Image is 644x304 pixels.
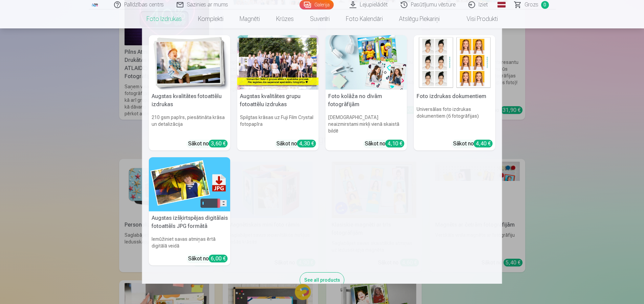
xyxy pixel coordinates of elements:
a: Foto kolāža no divām fotogrāfijāmFoto kolāža no divām fotogrāfijām[DEMOGRAPHIC_DATA] neaizmirstam... [326,35,407,150]
div: 4,30 € [297,140,316,147]
h6: [DEMOGRAPHIC_DATA] neaizmirstami mirkļi vienā skaistā bildē [326,111,407,137]
a: Visi produkti [448,9,506,28]
span: Grozs [525,1,538,9]
a: Foto izdrukas [138,9,190,28]
h5: Augstas izšķirtspējas digitālais fotoattēls JPG formātā [149,211,230,233]
a: See all products [300,276,345,283]
h6: Iemūžiniet savas atmiņas ērtā digitālā veidā [149,233,230,252]
h6: Universālas foto izdrukas dokumentiem (6 fotogrāfijas) [414,103,495,137]
a: Augstas kvalitātes fotoattēlu izdrukasAugstas kvalitātes fotoattēlu izdrukas210 gsm papīrs, piesā... [149,35,230,150]
a: Augstas izšķirtspējas digitālais fotoattēls JPG formātāAugstas izšķirtspējas digitālais fotoattēl... [149,157,230,266]
div: 4,40 € [474,140,493,147]
h5: Augstas kvalitātes fotoattēlu izdrukas [149,90,230,111]
div: Sākot no [453,140,493,148]
a: Komplekti [190,9,231,28]
h5: Foto izdrukas dokumentiem [414,90,495,103]
div: Sākot no [276,140,316,148]
a: Suvenīri [302,9,338,28]
img: Foto kolāža no divām fotogrāfijām [326,35,407,90]
img: Augstas izšķirtspējas digitālais fotoattēls JPG formātā [149,157,230,212]
div: Sākot no [365,140,404,148]
span: 0 [541,1,549,9]
h6: Spilgtas krāsas uz Fuji Film Crystal fotopapīra [237,111,319,137]
h6: 210 gsm papīrs, piesātināta krāsa un detalizācija [149,111,230,137]
div: See all products [300,272,345,288]
h5: Foto kolāža no divām fotogrāfijām [326,90,407,111]
img: Foto izdrukas dokumentiem [414,35,495,90]
div: Sākot no [188,140,228,148]
img: Augstas kvalitātes fotoattēlu izdrukas [149,35,230,90]
a: Magnēti [231,9,268,28]
a: Foto izdrukas dokumentiemFoto izdrukas dokumentiemUniversālas foto izdrukas dokumentiem (6 fotogr... [414,35,495,150]
a: Atslēgu piekariņi [391,9,448,28]
h5: Augstas kvalitātes grupu fotoattēlu izdrukas [237,90,319,111]
a: Augstas kvalitātes grupu fotoattēlu izdrukasSpilgtas krāsas uz Fuji Film Crystal fotopapīraSākot ... [237,35,319,150]
a: Foto kalendāri [338,9,391,28]
div: Sākot no [188,255,228,263]
img: /fa1 [91,3,99,7]
div: 6,00 € [209,255,228,262]
a: Krūzes [268,9,302,28]
div: 3,60 € [209,140,228,147]
div: 4,10 € [385,140,404,147]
